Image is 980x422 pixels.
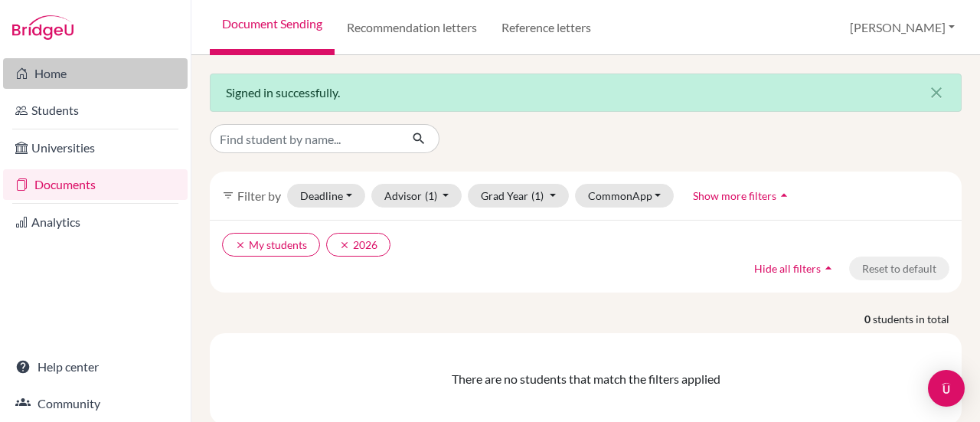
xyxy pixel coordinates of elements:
button: Deadline [287,184,365,208]
div: Signed in successfully. [210,74,962,112]
i: arrow_drop_up [776,188,792,203]
a: Analytics [3,207,188,237]
span: students in total [873,311,962,327]
button: Hide all filtersarrow_drop_up [741,257,849,280]
input: Find student by name... [210,124,400,153]
a: Documents [3,169,188,200]
div: Open Intercom Messenger [928,370,965,407]
button: Advisor(1) [371,184,462,208]
button: Reset to default [849,257,949,280]
a: Universities [3,132,188,163]
button: Show more filtersarrow_drop_up [680,184,805,208]
span: Show more filters [693,189,776,202]
button: clearMy students [222,233,320,257]
i: clear [235,240,246,250]
img: Bridge-U [12,15,73,40]
a: Home [3,58,188,89]
span: Filter by [237,188,281,203]
a: Help center [3,352,188,382]
button: [PERSON_NAME] [843,13,962,42]
a: Community [3,388,188,419]
i: arrow_drop_up [821,260,836,276]
i: filter_list [222,189,234,201]
i: close [927,83,946,102]
a: Students [3,95,188,126]
i: clear [339,240,350,250]
span: (1) [425,189,437,202]
span: Hide all filters [754,262,821,275]
strong: 0 [864,311,873,327]
div: There are no students that match the filters applied [216,370,955,388]
button: Grad Year(1) [468,184,569,208]
button: clear2026 [326,233,390,257]
button: CommonApp [575,184,675,208]
span: (1) [531,189,544,202]
button: Close [912,74,961,111]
